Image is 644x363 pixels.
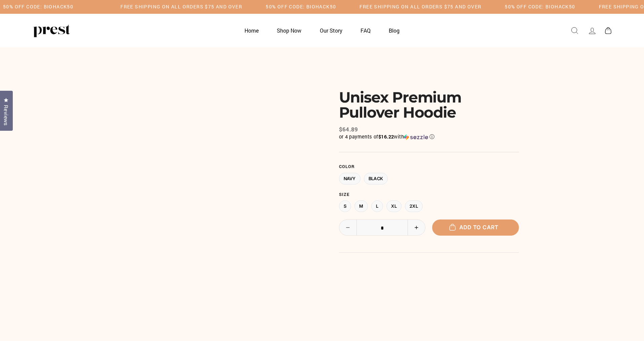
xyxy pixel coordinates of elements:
h1: Unisex Premium Pullover Hoodie [339,90,519,120]
span: Add to cart [453,224,498,231]
label: Navy [339,173,361,185]
a: Home [236,24,267,37]
a: FAQ [352,24,379,37]
label: Color [339,164,519,169]
a: Our Story [311,24,351,37]
img: PREST ORGANICS [33,24,70,37]
span: $64.89 [339,125,358,133]
img: Sezzle [404,134,428,140]
label: Black [364,173,388,185]
div: or 4 payments of$16.22withSezzle Click to learn more about Sezzle [339,133,519,140]
span: Reviews [2,105,10,126]
ul: Primary [236,24,408,37]
div: or 4 payments of with [339,133,519,140]
h5: 50% OFF CODE: BIOHACK50 [3,4,73,10]
label: S [339,200,351,212]
span: $16.22 [378,133,394,140]
h5: Free Shipping on all orders $75 and over [359,4,481,10]
a: Blog [380,24,408,37]
button: Reduce item quantity by one [339,220,357,235]
button: Increase item quantity by one [408,220,425,235]
button: Add to cart [432,219,519,235]
a: Shop Now [268,24,310,37]
label: 2XL [405,200,423,212]
label: Size [339,192,519,197]
input: quantity [339,220,425,236]
h5: Free Shipping on all orders $75 and over [120,4,242,10]
label: L [371,200,383,212]
label: XL [386,200,402,212]
h5: 50% OFF CODE: BIOHACK50 [505,4,575,10]
h5: 50% OFF CODE: BIOHACK50 [266,4,336,10]
label: M [354,200,368,212]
